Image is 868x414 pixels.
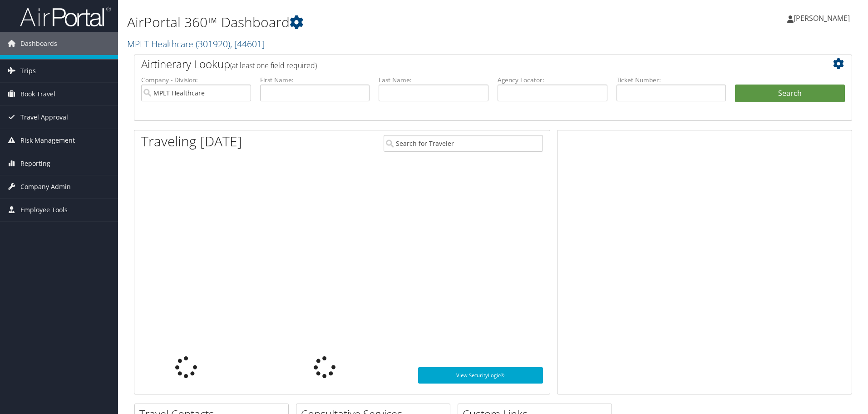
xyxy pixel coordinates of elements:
[20,175,71,198] span: Company Admin
[379,75,488,85] label: Last Name:
[616,75,726,85] label: Ticket Number:
[20,199,68,221] span: Employee Tools
[141,132,242,151] h1: Traveling [DATE]
[196,38,230,50] span: ( 301920 )
[230,38,265,50] span: , [ 44601 ]
[20,83,55,105] span: Book Travel
[498,75,607,85] label: Agency Locator:
[20,129,75,152] span: Risk Management
[20,60,36,82] span: Trips
[418,367,543,384] a: View SecurityLogic®
[127,38,265,50] a: MPLT Healthcare
[230,60,317,70] span: (at least one field required)
[20,152,50,175] span: Reporting
[20,32,57,55] span: Dashboards
[20,106,68,129] span: Travel Approval
[141,75,251,85] label: Company - Division:
[141,56,785,72] h2: Airtinerary Lookup
[794,13,850,23] span: [PERSON_NAME]
[260,75,370,85] label: First Name:
[384,135,543,152] input: Search for Traveler
[20,6,111,27] img: airportal-logo.png
[787,5,859,32] a: [PERSON_NAME]
[127,13,615,32] h1: AirPortal 360™ Dashboard
[735,85,845,103] button: Search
